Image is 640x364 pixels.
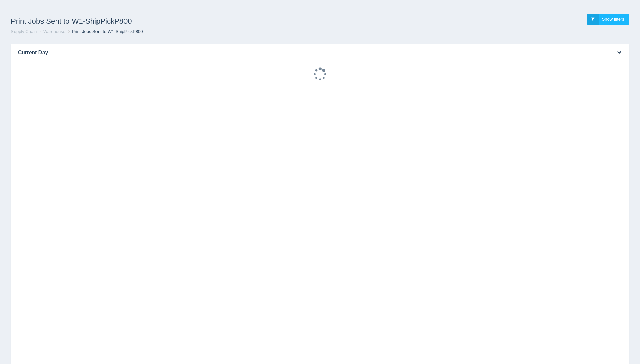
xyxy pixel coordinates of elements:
[11,29,37,34] a: Supply Chain
[11,14,320,29] h1: Print Jobs Sent to W1-ShipPickP800
[587,14,629,25] a: Show filters
[11,44,608,61] h3: Current Day
[67,29,143,35] li: Print Jobs Sent to W1-ShipPickP800
[602,17,624,22] span: Show filters
[43,29,65,34] a: Warehouse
